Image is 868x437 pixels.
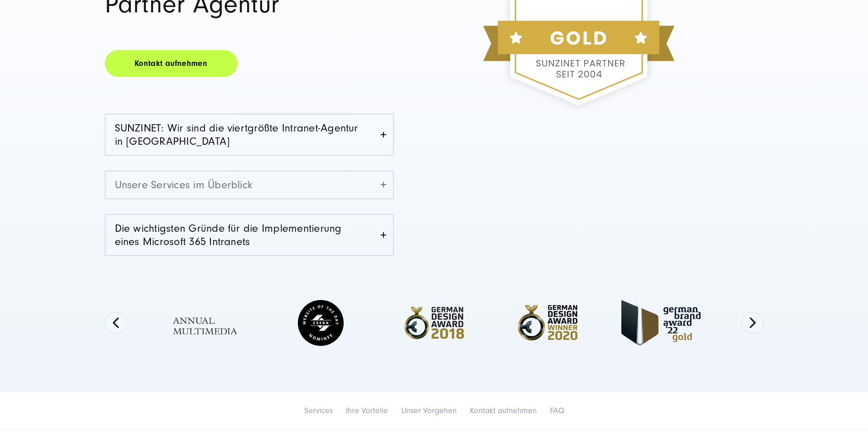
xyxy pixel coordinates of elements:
img: Full Service Digitalagentur - Annual Multimedia Awards [162,297,253,349]
a: Kontakt aufnehmen [105,50,237,77]
img: german-brand-award-gold-badge [616,297,706,349]
img: Full Service Digitalagentur - German Design Award 2018 Winner-PhotoRoom.png-PhotoRoom [389,299,480,348]
a: Services [304,406,333,415]
a: Unser Vorgehen [401,406,457,415]
a: FAQ [550,406,564,415]
button: Next [742,312,764,334]
a: Ihre Vorteile [346,406,388,415]
a: Kontakt aufnehmen [470,406,537,415]
a: Die wichtigsten Gründe für die Implementierung eines Microsoft 365 Intranets [106,215,393,255]
a: SUNZINET: Wir sind die viertgrößte Intranet-Agentur in [GEOGRAPHIC_DATA] [106,115,393,155]
a: Unsere Services im Überblick [106,171,393,198]
button: Previous [105,312,127,334]
img: Webentwickler-Agentur - CSSDA Website Nominee [275,295,366,351]
img: Full Service Digitalagentur - German Design Award Winner 2020 [502,296,593,350]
